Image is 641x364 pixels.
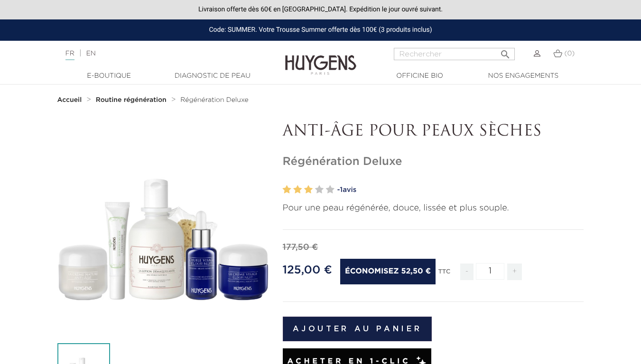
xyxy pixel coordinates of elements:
[315,183,324,197] label: 4
[340,186,343,193] span: 1
[96,96,169,104] a: Routine régénération
[283,317,432,341] button: Ajouter au panier
[497,45,514,58] button: 
[283,155,584,169] h1: Régénération Deluxe
[165,71,260,81] a: Diagnostic de peau
[564,50,575,57] span: (0)
[62,71,157,81] a: E-Boutique
[476,263,504,280] input: Quantité
[372,71,467,81] a: Officine Bio
[283,183,291,197] label: 1
[285,40,356,76] img: Huygens
[57,96,84,104] a: Accueil
[57,97,82,103] strong: Accueil
[283,202,584,215] p: Pour une peau régénérée, douce, lissée et plus souple.
[500,46,511,57] i: 
[304,183,313,197] label: 3
[65,50,74,60] a: FR
[283,123,584,141] p: ANTI-ÂGE POUR PEAUX SÈCHES
[283,264,332,276] span: 125,00 €
[460,264,474,280] span: -
[86,50,95,57] a: EN
[180,97,248,103] span: Régénération Deluxe
[180,96,248,104] a: Régénération Deluxe
[394,48,515,60] input: Rechercher
[326,183,334,197] label: 5
[337,183,584,197] a: -1avis
[293,183,302,197] label: 2
[438,262,450,287] div: TTC
[96,97,167,103] strong: Routine régénération
[340,259,436,284] span: Économisez 52,50 €
[476,71,571,81] a: Nos engagements
[283,243,318,252] span: 177,50 €
[61,48,260,59] div: |
[507,264,522,280] span: +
